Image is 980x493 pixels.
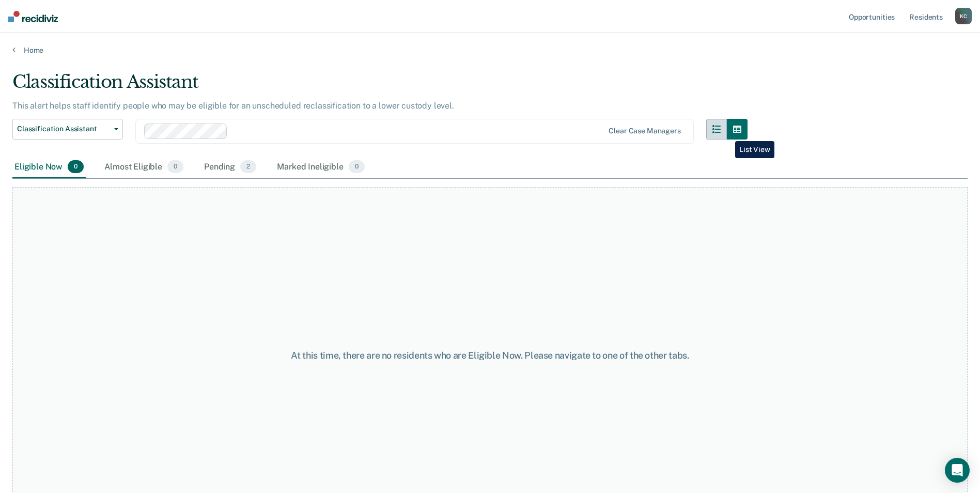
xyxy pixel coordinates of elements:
[12,71,748,101] div: Classification Assistant
[8,11,58,22] img: Recidiviz
[955,8,972,24] div: K C
[275,156,367,179] div: Marked Ineligible0
[945,458,970,483] div: Open Intercom Messenger
[68,160,84,174] span: 0
[202,156,258,179] div: Pending2
[609,127,680,135] div: Clear case managers
[252,350,729,361] div: At this time, there are no residents who are Eligible Now. Please navigate to one of the other tabs.
[240,160,256,174] span: 2
[955,8,972,24] button: KC
[12,156,86,179] div: Eligible Now0
[102,156,185,179] div: Almost Eligible0
[12,45,968,55] a: Home
[349,160,365,174] span: 0
[12,101,454,111] p: This alert helps staff identify people who may be eligible for an unscheduled reclassification to...
[12,119,123,140] button: Classification Assistant
[167,160,183,174] span: 0
[17,125,110,133] span: Classification Assistant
